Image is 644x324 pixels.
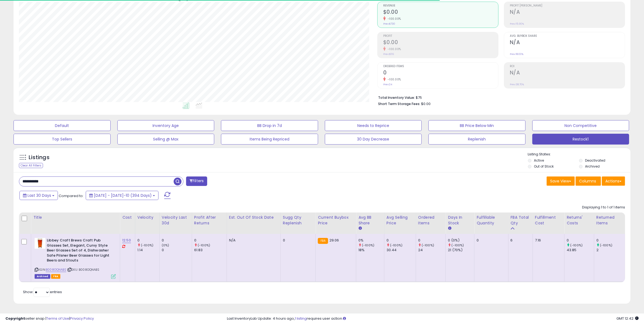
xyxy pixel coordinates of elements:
div: 0% [358,238,384,243]
span: Profit [383,35,498,38]
small: Prev: $730 [383,22,395,25]
div: 0 [194,238,227,243]
h5: Listings [29,154,49,161]
div: Velocity [137,215,157,220]
b: Total Inventory Value: [378,95,415,100]
span: $0.00 [421,101,431,106]
div: 0 [162,238,192,243]
div: 30.44 [387,248,416,253]
button: 30 Day Decrease [325,134,422,145]
span: Columns [579,178,596,184]
span: FBA [51,274,60,279]
a: B008OQNABS [46,267,66,272]
button: [DATE] - [DATE]-10 (394 Days) [86,191,158,200]
small: (-100%) [362,243,374,247]
button: Columns [576,176,601,186]
div: Avg BB Share [358,215,382,226]
small: (-100%) [600,243,612,247]
button: Selling @ Max [117,134,214,145]
small: (0%) [162,243,169,247]
span: 29.06 [329,238,339,243]
button: Filters [186,176,207,186]
div: 0 [162,248,192,253]
button: Non Competitive [532,120,629,131]
div: 24 [418,248,446,253]
span: Revenue [383,4,498,7]
h2: $0.00 [383,39,498,47]
a: 12.50 [122,238,131,243]
span: ROI [510,65,625,68]
button: Items Being Repriced [221,134,318,145]
div: Sugg Qty Replenish [283,215,313,226]
div: Fulfillment Cost [535,215,562,226]
div: 0 [596,238,625,243]
small: -100.00% [386,77,401,81]
label: Active [534,158,544,163]
h2: N/A [510,39,625,47]
div: 43.85 [567,248,594,253]
button: Actions [602,176,625,186]
div: 0 (0%) [448,238,474,243]
div: 6 [511,238,529,243]
span: [DATE] - [DATE]-10 (394 Days) [94,193,152,198]
small: FBA [318,238,328,244]
small: (-100%) [390,243,402,247]
small: Prev: $116 [383,53,394,56]
span: Listings that have been deleted from Seller Central [35,274,50,279]
button: Save View [547,176,575,186]
a: 1 listing [295,316,307,321]
button: Inventory Age [117,120,214,131]
button: BB Price Below Min [428,120,526,131]
div: Est. Out Of Stock Date [229,215,278,220]
div: 7.16 [535,238,560,243]
label: Out of Stock [534,164,554,169]
div: 0 [418,238,446,243]
th: Please note that this number is a calculation based on your required days of coverage and your ve... [280,212,316,234]
h2: 0 [383,70,498,77]
span: | SKU: B008OQNABS [67,267,99,272]
button: Last 30 Days [19,191,58,200]
div: 0 [137,238,159,243]
div: Returns' Costs [567,215,592,226]
div: 0 [387,238,416,243]
small: -100.00% [386,17,401,21]
div: Clear All Filters [19,163,43,168]
a: Terms of Use [46,316,69,321]
a: Privacy Policy [70,316,94,321]
span: Show: entries [23,289,62,294]
div: Last InventoryLab Update: 4 hours ago, requires user action. [227,316,639,321]
button: Needs to Reprice [325,120,422,131]
small: (-100%) [141,243,153,247]
h2: $0.00 [383,9,498,16]
span: 2025-08-11 12:42 GMT [616,316,639,321]
small: (-100%) [452,243,464,247]
span: Last 30 Days [28,193,51,198]
div: Days In Stock [448,215,472,226]
button: Replenish [428,134,526,145]
img: 31tjStkrpoL._SL40_.jpg [35,238,45,249]
h2: N/A [510,9,625,16]
div: FBA Total Qty [511,215,530,226]
button: Default [14,120,111,131]
div: Displaying 1 to 1 of 1 items [582,205,625,210]
div: 0 [283,238,312,243]
div: 0 [477,238,504,243]
small: Days In Stock. [448,226,451,231]
div: Cost [122,215,133,220]
div: 0 [567,238,594,243]
strong: Copyright [5,316,25,321]
div: Avg Selling Price [387,215,414,226]
div: 2 [596,248,625,253]
small: Avg BB Share. [358,226,362,231]
span: Compared to: [59,193,84,198]
div: 61.83 [194,248,227,253]
label: Archived [585,164,600,169]
div: 18% [358,248,384,253]
div: Profit After Returns [194,215,224,226]
div: Velocity Last 30d [162,215,190,226]
button: Restock1 [532,134,629,145]
li: $75 [378,94,621,100]
h2: N/A [510,70,625,77]
div: 1.14 [137,248,159,253]
small: Prev: 24 [383,83,392,86]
